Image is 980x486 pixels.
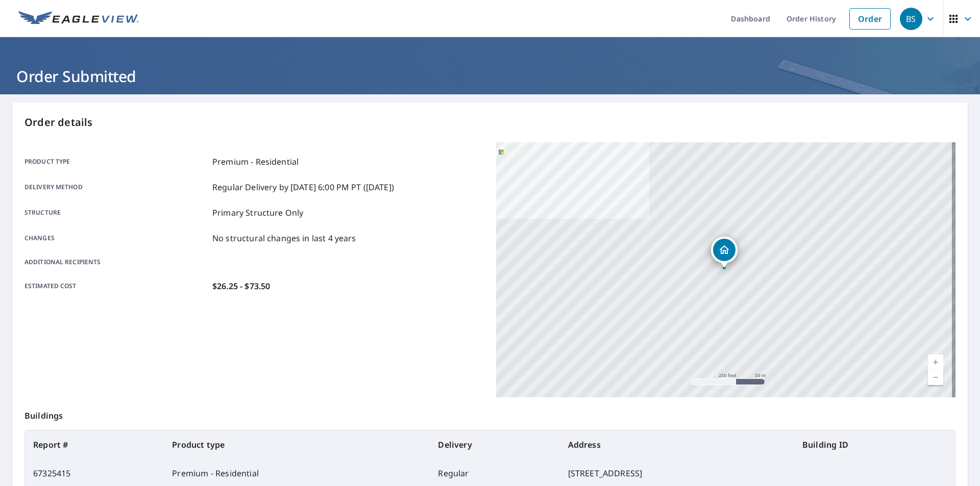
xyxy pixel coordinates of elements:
[18,11,139,27] img: EV Logo
[24,156,208,168] p: Product type
[430,430,559,459] th: Delivery
[25,430,164,459] th: Report #
[928,354,943,370] a: Current Level 17, Zoom In
[212,207,303,219] p: Primary Structure Only
[24,232,208,244] p: Changes
[212,232,356,244] p: No structural changes in last 4 years
[24,115,955,130] p: Order details
[711,237,738,268] div: Dropped pin, building 1, Residential property, 1240 131st Ct Lemont, IL 60439
[794,430,955,459] th: Building ID
[24,280,208,292] p: Estimated cost
[928,370,943,385] a: Current Level 17, Zoom Out
[24,397,955,430] p: Buildings
[900,8,922,30] div: BS
[24,258,208,267] p: Additional recipients
[212,181,394,193] p: Regular Delivery by [DATE] 6:00 PM PT ([DATE])
[24,181,208,193] p: Delivery method
[212,156,299,168] p: Premium - Residential
[212,280,270,292] p: $26.25 - $73.50
[849,8,891,30] a: Order
[164,430,430,459] th: Product type
[12,66,968,87] h1: Order Submitted
[560,430,794,459] th: Address
[24,207,208,219] p: Structure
